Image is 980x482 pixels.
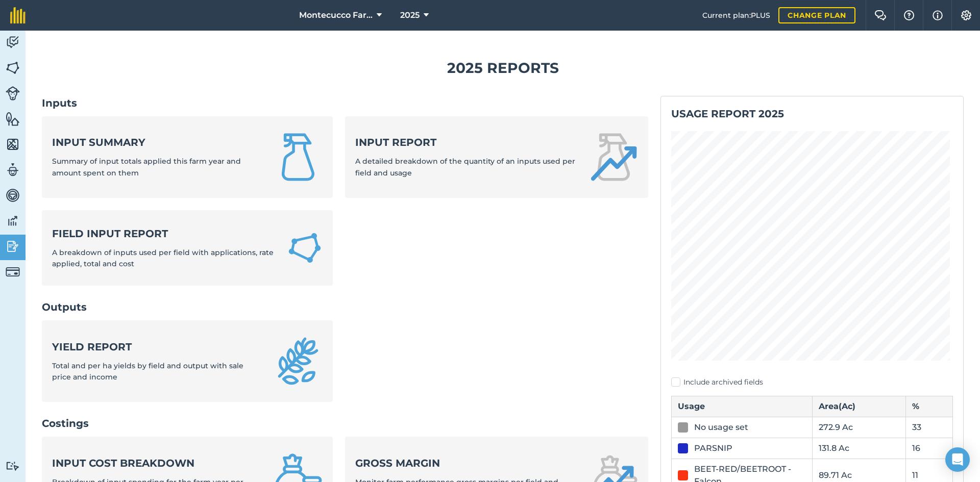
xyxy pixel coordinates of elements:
div: PARSNIP [694,442,732,454]
th: Usage [672,396,813,417]
img: Input report [589,133,638,182]
th: Area ( Ac ) [812,396,906,417]
td: 131.8 Ac [812,438,906,459]
span: Montecucco Farms [299,9,373,21]
img: A cog icon [960,10,972,20]
img: svg+xml;base64,PD94bWwgdmVyc2lvbj0iMS4wIiBlbmNvZGluZz0idXRmLTgiPz4KPCEtLSBHZW5lcmF0b3I6IEFkb2JlIE... [6,239,20,254]
strong: Input report [355,135,577,149]
strong: Input cost breakdown [52,456,261,470]
img: svg+xml;base64,PHN2ZyB4bWxucz0iaHR0cDovL3d3dy53My5vcmcvMjAwMC9zdmciIHdpZHRoPSIxNyIgaGVpZ2h0PSIxNy... [933,9,943,21]
img: svg+xml;base64,PHN2ZyB4bWxucz0iaHR0cDovL3d3dy53My5vcmcvMjAwMC9zdmciIHdpZHRoPSI1NiIgaGVpZ2h0PSI2MC... [6,60,20,75]
img: svg+xml;base64,PD94bWwgdmVyc2lvbj0iMS4wIiBlbmNvZGluZz0idXRmLTgiPz4KPCEtLSBHZW5lcmF0b3I6IEFkb2JlIE... [6,162,20,177]
h2: Inputs [42,96,648,110]
img: svg+xml;base64,PD94bWwgdmVyc2lvbj0iMS4wIiBlbmNvZGluZz0idXRmLTgiPz4KPCEtLSBHZW5lcmF0b3I6IEFkb2JlIE... [6,35,20,50]
img: Input summary [274,133,323,182]
img: fieldmargin Logo [10,7,26,23]
th: % [906,396,953,417]
img: svg+xml;base64,PD94bWwgdmVyc2lvbj0iMS4wIiBlbmNvZGluZz0idXRmLTgiPz4KPCEtLSBHZW5lcmF0b3I6IEFkb2JlIE... [6,188,20,203]
strong: Gross margin [355,456,577,470]
h2: Costings [42,416,648,430]
td: 33 [906,417,953,438]
h2: Outputs [42,300,648,314]
span: Current plan : PLUS [702,10,770,21]
strong: Input summary [52,135,261,149]
img: Field Input Report [287,229,323,267]
td: 272.9 Ac [812,417,906,438]
h1: 2025 Reports [42,57,964,80]
img: A question mark icon [903,10,915,20]
label: Include archived fields [671,377,953,388]
strong: Yield report [52,340,261,354]
img: svg+xml;base64,PHN2ZyB4bWxucz0iaHR0cDovL3d3dy53My5vcmcvMjAwMC9zdmciIHdpZHRoPSI1NiIgaGVpZ2h0PSI2MC... [6,137,20,152]
a: Input summarySummary of input totals applied this farm year and amount spent on them [42,116,333,198]
a: Field Input ReportA breakdown of inputs used per field with applications, rate applied, total and... [42,210,333,286]
span: A breakdown of inputs used per field with applications, rate applied, total and cost [52,248,274,268]
span: Total and per ha yields by field and output with sale price and income [52,361,243,382]
img: svg+xml;base64,PD94bWwgdmVyc2lvbj0iMS4wIiBlbmNvZGluZz0idXRmLTgiPz4KPCEtLSBHZW5lcmF0b3I6IEFkb2JlIE... [6,213,20,229]
img: svg+xml;base64,PD94bWwgdmVyc2lvbj0iMS4wIiBlbmNvZGluZz0idXRmLTgiPz4KPCEtLSBHZW5lcmF0b3I6IEFkb2JlIE... [6,265,20,279]
div: No usage set [694,421,748,434]
h2: Usage report 2025 [671,107,953,121]
img: Two speech bubbles overlapping with the left bubble in the forefront [874,10,887,20]
a: Input reportA detailed breakdown of the quantity of an inputs used per field and usage [345,116,648,198]
span: A detailed breakdown of the quantity of an inputs used per field and usage [355,157,575,177]
img: svg+xml;base64,PD94bWwgdmVyc2lvbj0iMS4wIiBlbmNvZGluZz0idXRmLTgiPz4KPCEtLSBHZW5lcmF0b3I6IEFkb2JlIE... [6,86,20,100]
span: 2025 [400,9,420,21]
a: Yield reportTotal and per ha yields by field and output with sale price and income [42,320,333,402]
td: 16 [906,438,953,459]
img: svg+xml;base64,PHN2ZyB4bWxucz0iaHR0cDovL3d3dy53My5vcmcvMjAwMC9zdmciIHdpZHRoPSI1NiIgaGVpZ2h0PSI2MC... [6,111,20,126]
a: Change plan [778,7,855,23]
strong: Field Input Report [52,226,275,241]
div: Open Intercom Messenger [945,447,970,472]
img: Yield report [274,337,323,386]
img: svg+xml;base64,PD94bWwgdmVyc2lvbj0iMS4wIiBlbmNvZGluZz0idXRmLTgiPz4KPCEtLSBHZW5lcmF0b3I6IEFkb2JlIE... [6,461,20,471]
span: Summary of input totals applied this farm year and amount spent on them [52,157,241,177]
